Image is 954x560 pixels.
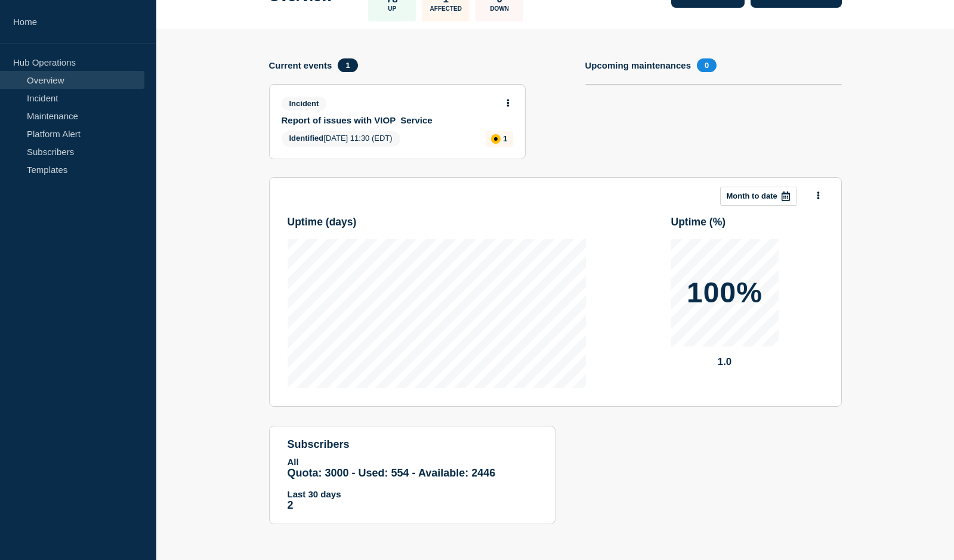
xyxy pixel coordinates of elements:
[288,489,537,499] p: Last 30 days
[282,115,497,125] a: Report of issues with VIOP Service
[490,5,509,12] p: Down
[503,134,507,143] p: 1
[430,5,462,12] p: Affected
[491,134,501,144] div: affected
[388,5,396,12] p: Up
[282,97,327,110] span: Incident
[671,356,779,368] p: 1.0
[671,216,726,228] h3: Uptime ( % )
[687,279,762,307] p: 100%
[338,58,357,72] span: 1
[288,457,537,467] p: All
[288,467,496,479] span: Quota: 3000 - Used: 554 - Available: 2446
[282,131,400,147] span: [DATE] 11:30 (EDT)
[288,216,357,228] h3: Uptime ( days )
[585,60,691,70] h4: Upcoming maintenances
[720,187,797,206] button: Month to date
[269,60,332,70] h4: Current events
[289,134,324,143] span: Identified
[727,191,777,200] p: Month to date
[288,499,537,512] p: 2
[697,58,717,72] span: 0
[288,438,537,451] h4: subscribers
